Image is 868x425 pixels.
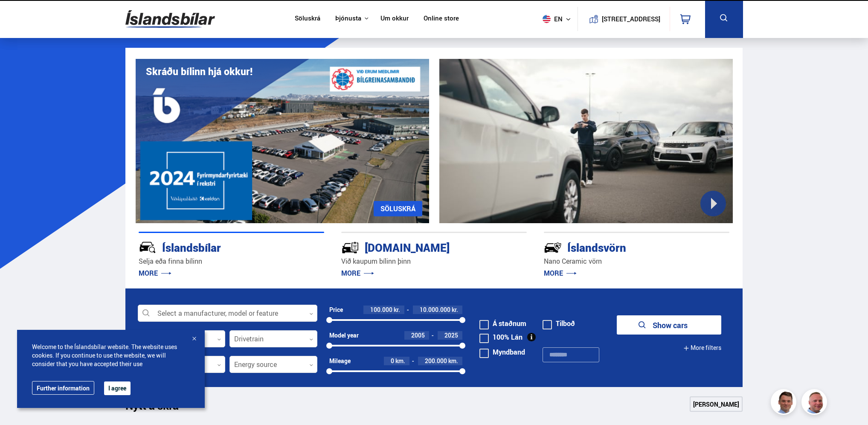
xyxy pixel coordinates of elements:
[295,15,320,23] a: Söluskrá
[395,358,405,364] span: km.
[380,15,409,23] a: Um okkur
[617,315,721,335] button: Show cars
[125,399,194,417] h1: Nýtt á skrá
[341,256,527,266] p: Við kaupum bílinn þinn
[125,5,215,33] img: G0Ugv5HjCgRt.svg
[803,390,828,416] img: siFngHWaQ9KaOqBr.png
[424,15,459,23] a: Online store
[444,331,458,339] span: 2025
[543,15,551,23] img: svg+xml;base64,PHN2ZyB4bWxucz0iaHR0cDovL3d3dy53My5vcmcvMjAwMC9zdmciIHdpZHRoPSI1MTIiIGhlaWdodD0iNT...
[335,15,361,23] button: Þjónusta
[544,239,699,254] div: Íslandsvörn
[479,320,526,327] label: Á staðnum
[543,320,575,327] label: Tilboð
[370,306,392,314] span: 100.000
[139,239,294,254] div: Íslandsbílar
[374,201,422,216] a: SÖLUSKRÁ
[683,338,721,358] button: More filters
[329,358,351,364] div: Mileage
[544,239,562,256] img: -Svtn6bYgwAsiwNX.svg
[544,268,577,278] a: MORE
[539,6,578,32] button: en
[394,306,400,313] span: kr.
[479,349,525,355] label: Myndband
[425,357,447,365] span: 200.000
[772,390,798,416] img: FbJEzSuNWCJXmdc-.webp
[139,239,157,256] img: JRvxyua_JYH6wB4c.svg
[479,334,523,341] label: 100% Lán
[411,331,425,339] span: 2005
[32,381,94,395] a: Further information
[539,15,560,23] span: en
[690,396,743,412] a: [PERSON_NAME]
[605,15,657,23] button: [STREET_ADDRESS]
[139,256,324,266] p: Selja eða finna bílinn
[391,357,394,365] span: 0
[448,358,458,364] span: km.
[104,381,131,395] button: I agree
[146,66,253,77] h1: Skráðu bílinn hjá okkur!
[139,268,171,278] a: MORE
[32,343,190,368] span: Welcome to the Íslandsbílar website. The website uses cookies. If you continue to use the website...
[341,239,496,254] div: [DOMAIN_NAME]
[329,306,343,313] div: Price
[329,332,359,339] div: Model year
[136,59,429,223] img: eKx6w-_Home_640_.png
[341,239,359,256] img: tr5P-W3DuiFaO7aO.svg
[544,256,729,266] p: Nano Ceramic vörn
[341,268,374,278] a: MORE
[452,306,458,313] span: kr.
[420,306,450,314] span: 10.000.000
[582,7,665,31] a: [STREET_ADDRESS]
